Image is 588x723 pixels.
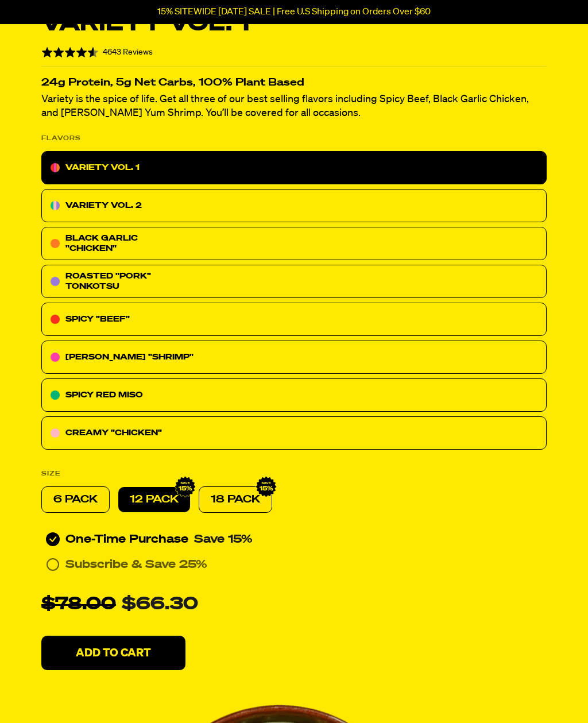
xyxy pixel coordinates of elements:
[51,164,60,173] img: icon-variety-vol-1.svg
[41,152,547,185] div: VARIETY VOL. 1
[65,313,130,327] p: SPICY "BEEF"
[41,132,81,146] p: FLAVORS
[65,199,142,213] p: VARIETY VOL. 2
[65,161,140,175] p: VARIETY VOL. 1
[199,487,272,513] div: 18 PACK
[41,227,547,261] div: BLACK GARLIC "CHICKEN"
[122,597,198,614] span: $66.30
[41,341,547,374] div: [PERSON_NAME] "SHRIMP"
[41,190,547,223] div: VARIETY VOL. 2
[118,488,190,513] div: 12 PACK
[157,7,431,17] p: 15% SITEWIDE [DATE] SALE | Free U.S Shipping on Orders Over $60
[51,429,60,438] img: c10dfa8e-creamy-chicken.svg
[51,202,60,211] img: icon-variety-vol2.svg
[53,493,98,507] p: 6 PACK
[65,351,194,365] p: [PERSON_NAME] "SHRIMP"
[41,467,61,481] p: SIZE
[211,493,260,507] p: 18 PACK
[51,315,60,324] img: 7abd0c97-spicy-beef.svg
[41,591,116,619] p: $78.00
[41,303,547,337] div: SPICY "BEEF"
[76,648,151,659] p: Add To Cart
[65,533,188,547] span: One-Time Purchase
[41,417,547,450] div: CREAMY "CHICKEN"
[41,95,529,119] span: Variety is the spice of life. Get all three of our best selling flavors including Spicy Beef, Bla...
[65,235,138,253] span: BLACK GARLIC "CHICKEN"
[194,534,253,546] span: Save 15%
[51,239,60,249] img: icon-black-garlic-chicken.svg
[51,391,60,400] img: fc2c7a02-spicy-red-miso.svg
[6,670,124,717] iframe: Marketing Popup
[65,558,207,572] p: Subscribe & Save 25%
[65,389,143,403] p: SPICY RED MISO
[51,353,60,362] img: 0be15cd5-tom-youm-shrimp.svg
[41,487,110,513] div: 6 PACK
[65,273,151,291] span: ROASTED "PORK" TONKOTSU
[41,11,250,38] p: Variety Vol. 1
[130,493,179,507] p: 12 PACK
[103,49,153,57] span: 4643 Reviews
[51,277,60,287] img: 57ed4456-roasted-pork-tonkotsu.svg
[41,79,547,87] p: 24g Protein, 5g Net Carbs, 100% Plant Based
[41,265,547,299] div: ROASTED "PORK" TONKOTSU
[41,636,185,671] button: Add To Cart
[65,427,162,440] p: CREAMY "CHICKEN"
[41,379,547,412] div: SPICY RED MISO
